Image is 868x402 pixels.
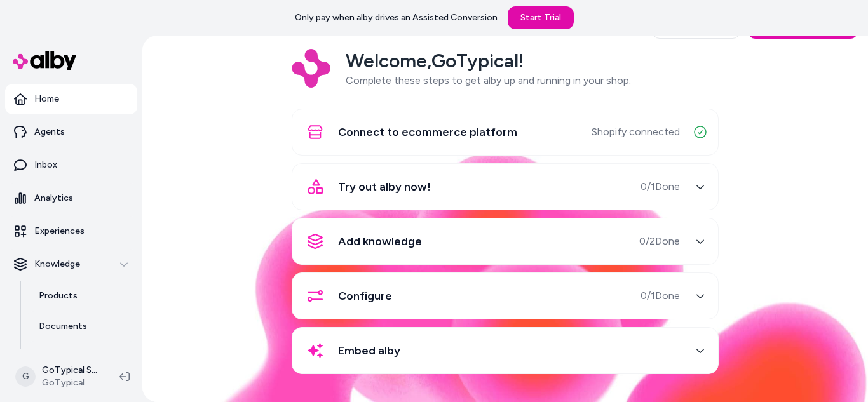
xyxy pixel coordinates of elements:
[338,123,517,141] span: Connect to ecommerce platform
[346,49,631,73] h2: Welcome, GoTypical !
[5,117,137,147] a: Agents
[300,171,710,202] button: Try out alby now!0/1Done
[34,126,65,138] p: Agents
[5,216,137,246] a: Experiences
[639,234,680,249] span: 0 / 2 Done
[300,117,710,147] button: Connect to ecommerce platformShopify connected
[300,281,710,311] button: Configure0/1Done
[39,290,78,302] p: Products
[641,179,680,194] span: 0 / 1 Done
[42,364,99,377] p: GoTypical Shopify
[338,287,392,305] span: Configure
[5,249,137,279] button: Knowledge
[5,84,137,114] a: Home
[338,232,422,250] span: Add knowledge
[34,159,57,171] p: Inbox
[142,151,868,402] img: alby Bubble
[13,51,76,70] img: alby Logo
[34,258,80,271] p: Knowledge
[5,183,137,213] a: Analytics
[592,124,680,140] span: Shopify connected
[641,288,680,304] span: 0 / 1 Done
[292,49,330,88] img: Logo
[26,311,137,342] a: Documents
[26,342,137,372] a: Rules
[300,335,710,366] button: Embed alby
[300,226,710,257] button: Add knowledge0/2Done
[338,342,400,359] span: Embed alby
[34,93,59,105] p: Home
[338,178,431,196] span: Try out alby now!
[34,192,73,204] p: Analytics
[26,281,137,311] a: Products
[295,11,498,24] p: Only pay when alby drives an Assisted Conversion
[42,377,99,389] span: GoTypical
[15,366,36,387] span: G
[508,6,574,29] a: Start Trial
[346,74,631,86] span: Complete these steps to get alby up and running in your shop.
[5,150,137,180] a: Inbox
[39,320,87,333] p: Documents
[8,356,109,397] button: GGoTypical ShopifyGoTypical
[34,225,85,238] p: Experiences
